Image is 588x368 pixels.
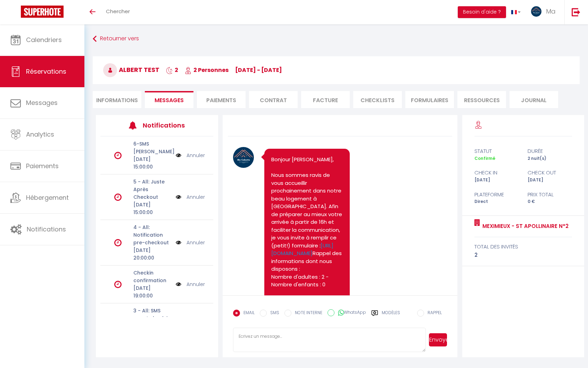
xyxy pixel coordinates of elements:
div: check in [470,169,523,177]
label: RAPPEL [424,310,442,317]
div: durée [523,147,577,155]
a: Annuler [187,280,205,288]
div: statut [470,147,523,155]
label: WhatsApp [334,309,366,317]
span: Notifications [27,225,66,234]
div: [DATE] [470,177,523,183]
span: Hébergement [26,193,69,202]
p: 3 - All: SMS avant check in [133,307,171,322]
li: Ressources [457,91,506,108]
p: [DATE] 20:00:00 [133,246,171,262]
span: Messages [26,98,58,107]
div: [DATE] [523,177,577,183]
div: Plateforme [470,190,523,199]
img: Super Booking [21,6,64,18]
img: logout [572,8,580,16]
li: Paiements [197,91,246,108]
li: CHECKLISTS [353,91,402,108]
button: Envoyer [429,333,447,346]
div: check out [523,169,577,177]
p: Checkin confirmation [133,269,171,284]
li: Contrat [249,91,298,108]
li: Facture [301,91,350,108]
a: Retourner vers [93,33,580,45]
p: 6-SMS [PERSON_NAME] [133,140,171,155]
div: 2 [474,251,572,259]
span: Confirmé [474,155,495,161]
p: 5 - All: Juste Après Checkout [133,178,171,201]
img: NO IMAGE [176,239,181,246]
button: Besoin d'aide ? [458,6,506,18]
a: Annuler [187,152,205,159]
div: Direct [470,198,523,205]
img: 17309226898296.png [233,147,254,168]
a: Annuler [187,239,205,246]
div: 0 € [523,198,577,205]
span: Paiements [26,162,59,170]
li: FORMULAIRES [405,91,454,108]
a: Meximieux - St Apollinaire n°2 [480,222,569,230]
h3: Notifications [143,117,190,133]
div: Prix total [523,190,577,199]
span: 2 [166,66,178,74]
img: NO IMAGE [176,152,181,159]
label: EMAIL [240,310,255,317]
li: Journal [510,91,558,108]
img: NO IMAGE [176,193,181,201]
img: NO IMAGE [176,280,181,288]
p: [DATE] 19:00:00 [133,284,171,300]
img: ... [531,6,541,17]
span: [DATE] - [DATE] [235,66,282,74]
label: SMS [267,310,279,317]
span: Analytics [26,130,54,139]
span: Réservations [26,67,66,76]
span: Chercher [106,8,130,15]
div: total des invités [474,243,572,251]
span: Messages [155,96,184,104]
p: [DATE] 15:00:00 [133,201,171,216]
label: Modèles [382,310,400,322]
p: [DATE] 15:00:00 [133,155,171,171]
a: Annuler [187,193,205,201]
span: Albert Test [103,65,159,74]
label: NOTE INTERNE [291,310,322,317]
span: 2 Personnes [185,66,229,74]
span: Ma [546,7,556,16]
li: Informations [93,91,141,108]
div: 2 nuit(s) [523,155,577,162]
span: Calendriers [26,35,62,44]
p: 4 - All: Notification pre-checkout [133,223,171,246]
a: [URL][DOMAIN_NAME] [271,242,333,257]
